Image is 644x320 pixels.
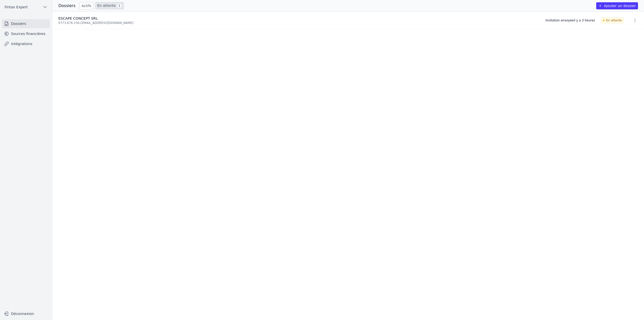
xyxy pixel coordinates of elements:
[2,19,50,28] a: Dossiers
[2,39,50,48] a: Intégrations
[2,3,50,11] button: Fintax Expert
[5,5,28,10] span: Fintax Expert
[2,29,50,38] a: Sources financières
[601,17,624,23] span: En attente
[95,2,124,9] a: En attente 1
[58,21,539,25] div: 0773.676.156 - [EMAIL_ADDRESS][DOMAIN_NAME]
[545,18,595,22] div: Invitation envoyée il y a 3 heures
[79,2,93,9] a: Actifs
[58,16,98,20] span: ESCAPE CONCEPT SRL
[2,310,50,318] button: Déconnexion
[596,2,638,9] button: Ajouter un dossier
[117,3,122,8] span: 1
[58,3,75,9] h3: Dossiers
